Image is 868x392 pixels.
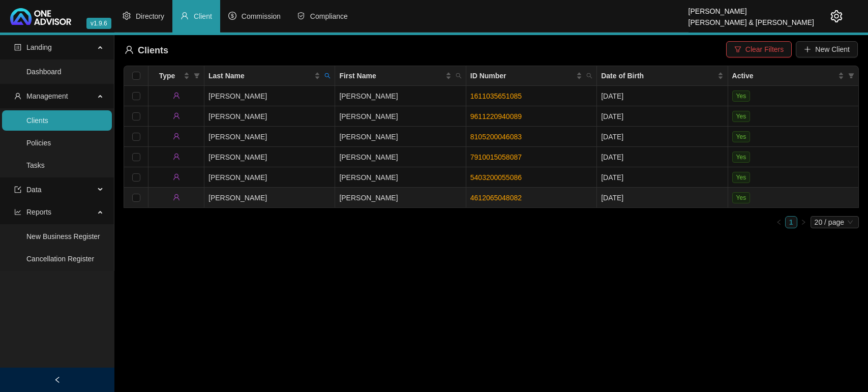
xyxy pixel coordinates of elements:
[204,106,335,127] td: [PERSON_NAME]
[194,12,212,20] span: Client
[597,147,728,167] td: [DATE]
[797,216,810,228] button: right
[339,70,443,81] span: First Name
[597,127,728,147] td: [DATE]
[776,219,782,225] span: left
[597,86,728,106] td: [DATE]
[335,86,466,106] td: [PERSON_NAME]
[136,12,164,20] span: Directory
[153,70,182,81] span: Type
[773,216,785,228] button: left
[173,133,180,140] span: user
[786,217,797,228] a: 1
[173,112,180,119] span: user
[470,70,574,81] span: ID Number
[204,167,335,188] td: [PERSON_NAME]
[335,167,466,188] td: [PERSON_NAME]
[204,147,335,167] td: [PERSON_NAME]
[335,188,466,208] td: [PERSON_NAME]
[689,3,814,14] div: [PERSON_NAME]
[811,216,859,228] div: Page Size
[26,232,100,240] a: New Business Register
[830,10,843,22] span: setting
[586,73,592,79] span: search
[470,133,522,141] a: 8105200046083
[297,12,305,20] span: safety
[10,8,71,25] img: 2df55531c6924b55f21c4cf5d4484680-logo-light.svg
[454,68,464,83] span: search
[689,14,814,25] div: [PERSON_NAME] & [PERSON_NAME]
[204,188,335,208] td: [PERSON_NAME]
[123,12,131,20] span: setting
[597,167,728,188] td: [DATE]
[335,66,466,86] th: First Name
[181,12,189,20] span: user
[322,68,333,83] span: search
[456,73,462,79] span: search
[14,93,21,100] span: user
[173,153,180,160] span: user
[470,194,522,202] a: 4612065048082
[192,68,202,83] span: filter
[466,66,597,86] th: ID Number
[726,41,792,57] button: Clear Filters
[204,66,335,86] th: Last Name
[745,44,784,55] span: Clear Filters
[173,92,180,99] span: user
[732,192,751,203] span: Yes
[26,139,51,147] a: Policies
[797,216,810,228] li: Next Page
[242,12,281,20] span: Commission
[597,106,728,127] td: [DATE]
[14,208,21,216] span: line-chart
[470,112,522,120] a: 9611220940089
[204,86,335,106] td: [PERSON_NAME]
[470,153,522,161] a: 7910015058087
[785,216,797,228] li: 1
[732,131,751,142] span: Yes
[204,127,335,147] td: [PERSON_NAME]
[470,92,522,100] a: 1611035651085
[26,208,51,216] span: Reports
[335,147,466,167] td: [PERSON_NAME]
[846,68,856,83] span: filter
[796,41,858,57] button: New Client
[597,66,728,86] th: Date of Birth
[173,173,180,180] span: user
[732,70,836,81] span: Active
[228,12,236,20] span: dollar
[732,111,751,122] span: Yes
[26,92,68,100] span: Management
[728,66,859,86] th: Active
[310,12,348,20] span: Compliance
[26,116,48,125] a: Clients
[26,161,45,169] a: Tasks
[86,18,111,29] span: v1.9.6
[26,68,62,76] a: Dashboard
[125,45,134,54] span: user
[208,70,312,81] span: Last Name
[335,106,466,127] td: [PERSON_NAME]
[194,73,200,79] span: filter
[173,194,180,201] span: user
[335,127,466,147] td: [PERSON_NAME]
[734,46,741,53] span: filter
[815,217,855,228] span: 20 / page
[470,173,522,182] a: 5403200055086
[773,216,785,228] li: Previous Page
[800,219,806,225] span: right
[584,68,594,83] span: search
[26,186,42,194] span: Data
[138,45,168,55] span: Clients
[848,73,854,79] span: filter
[148,66,204,86] th: Type
[324,73,331,79] span: search
[732,172,751,183] span: Yes
[597,188,728,208] td: [DATE]
[54,376,61,383] span: left
[14,44,21,51] span: profile
[815,44,850,55] span: New Client
[26,255,94,263] a: Cancellation Register
[732,91,751,102] span: Yes
[14,186,21,193] span: import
